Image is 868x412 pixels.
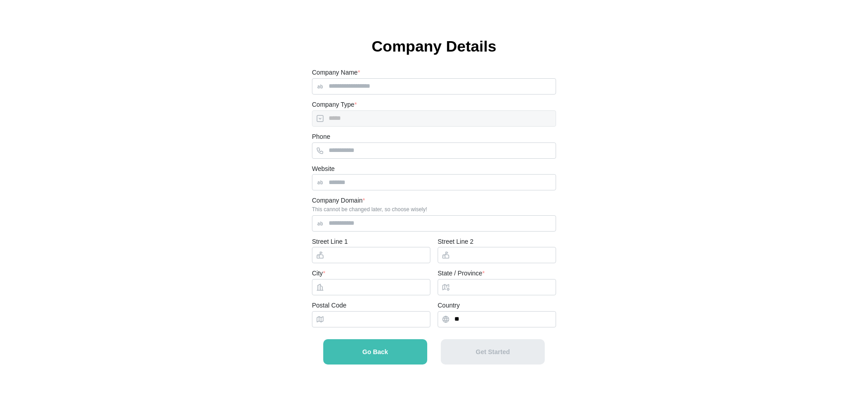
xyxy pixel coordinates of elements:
span: Go Back [363,349,388,355]
label: State / Province [438,269,485,279]
button: Go Back [323,339,427,365]
label: Postal Code [312,301,346,311]
div: This cannot be changed later, so choose wisely! [312,206,556,213]
label: Website [312,164,335,174]
label: Street Line 2 [438,237,473,247]
label: Company Name [312,68,360,78]
label: Phone [312,132,330,142]
label: Country [438,301,460,311]
h1: Company Details [312,36,556,56]
label: Company Domain [312,196,365,206]
label: Street Line 1 [312,237,348,247]
label: City [312,269,325,279]
label: Company Type [312,100,357,110]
